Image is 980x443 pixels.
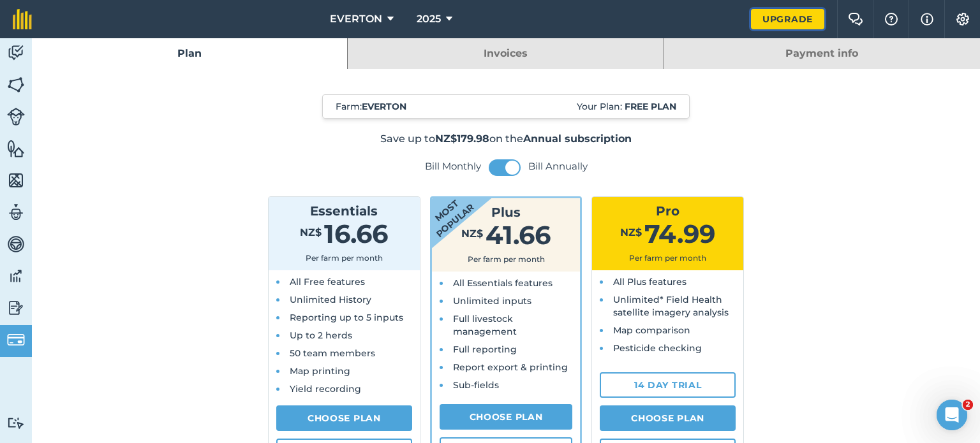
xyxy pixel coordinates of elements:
[290,347,375,359] span: 50 team members
[600,372,736,398] a: 14 day trial
[362,101,406,112] strong: EVERTON
[181,131,831,147] p: Save up to on the
[848,13,863,25] img: Two speech bubbles overlapping with the left bubble in the forefront
[290,330,352,341] span: Up to 2 herds
[453,277,553,289] span: All Essentials features
[613,342,702,354] span: Pesticide checking
[336,100,406,113] span: Farm :
[394,161,498,258] strong: Most popular
[300,226,322,238] span: NZ$
[32,38,347,69] a: Plan
[453,313,517,337] span: Full livestock management
[491,205,521,220] span: Plus
[613,294,729,318] span: Unlimited* Field Health satellite imagery analysis
[417,11,441,27] span: 2025
[937,400,967,430] iframe: Intercom live chat
[884,13,899,25] img: A question mark icon
[7,43,25,62] img: svg+xml;base64,PD94bWwgdmVyc2lvbj0iMS4wIiBlbmNvZGluZz0idXRmLTgiPz4KPCEtLSBHZW5lcmF0b3I6IEFkb2JlIE...
[7,298,25,317] img: svg+xml;base64,PD94bWwgdmVyc2lvbj0iMS4wIiBlbmNvZGluZz0idXRmLTgiPz4KPCEtLSBHZW5lcmF0b3I6IEFkb2JlIE...
[7,417,25,429] img: svg+xml;base64,PD94bWwgdmVyc2lvbj0iMS4wIiBlbmNvZGluZz0idXRmLTgiPz4KPCEtLSBHZW5lcmF0b3I6IEFkb2JlIE...
[528,160,588,173] label: Bill Annually
[453,379,499,391] span: Sub-fields
[468,254,545,264] span: Per farm per month
[310,203,378,219] span: Essentials
[486,219,551,251] span: 41.66
[963,400,973,410] span: 2
[453,295,531,307] span: Unlimited inputs
[13,9,32,29] img: fieldmargin Logo
[7,331,25,349] img: svg+xml;base64,PD94bWwgdmVyc2lvbj0iMS4wIiBlbmNvZGluZz0idXRmLTgiPz4KPCEtLSBHZW5lcmF0b3I6IEFkb2JlIE...
[425,160,481,173] label: Bill Monthly
[453,361,568,373] span: Report export & printing
[7,203,25,222] img: svg+xml;base64,PD94bWwgdmVyc2lvbj0iMS4wIiBlbmNvZGluZz0idXRmLTgiPz4KPCEtLSBHZW5lcmF0b3I6IEFkb2JlIE...
[955,13,970,25] img: A cog icon
[453,344,517,355] span: Full reporting
[330,11,382,27] span: EVERTON
[290,383,361,395] span: Yield recording
[523,133,632,145] strong: Annual subscription
[600,405,736,431] a: Choose Plan
[290,294,371,305] span: Unlimited History
[664,38,980,69] a: Payment info
[620,226,642,238] span: NZ$
[644,218,715,249] span: 74.99
[324,218,388,249] span: 16.66
[290,276,365,287] span: All Free features
[751,9,824,29] a: Upgrade
[921,11,933,27] img: svg+xml;base64,PHN2ZyB4bWxucz0iaHR0cDovL3d3dy53My5vcmcvMjAwMC9zdmciIHdpZHRoPSIxNyIgaGVpZ2h0PSIxNy...
[7,75,25,94] img: svg+xml;base64,PHN2ZyB4bWxucz0iaHR0cDovL3d3dy53My5vcmcvMjAwMC9zdmciIHdpZHRoPSI1NiIgaGVpZ2h0PSI2MC...
[625,101,676,112] strong: Free plan
[7,266,25,286] img: svg+xml;base64,PD94bWwgdmVyc2lvbj0iMS4wIiBlbmNvZGluZz0idXRmLTgiPz4KPCEtLSBHZW5lcmF0b3I6IEFkb2JlIE...
[348,38,663,69] a: Invoices
[290,365,350,377] span: Map printing
[577,100,676,113] span: Your Plan:
[656,203,679,219] span: Pro
[306,253,383,263] span: Per farm per month
[435,133,489,145] strong: NZ$179.98
[290,312,403,323] span: Reporting up to 5 inputs
[7,108,25,126] img: svg+xml;base64,PD94bWwgdmVyc2lvbj0iMS4wIiBlbmNvZGluZz0idXRmLTgiPz4KPCEtLSBHZW5lcmF0b3I6IEFkb2JlIE...
[7,171,25,190] img: svg+xml;base64,PHN2ZyB4bWxucz0iaHR0cDovL3d3dy53My5vcmcvMjAwMC9zdmciIHdpZHRoPSI1NiIgaGVpZ2h0PSI2MC...
[7,139,25,158] img: svg+xml;base64,PHN2ZyB4bWxucz0iaHR0cDovL3d3dy53My5vcmcvMjAwMC9zdmciIHdpZHRoPSI1NiIgaGVpZ2h0PSI2MC...
[613,276,687,287] span: All Plus features
[629,253,706,263] span: Per farm per month
[440,404,573,430] a: Choose Plan
[276,405,412,431] a: Choose Plan
[7,235,25,254] img: svg+xml;base64,PD94bWwgdmVyc2lvbj0iMS4wIiBlbmNvZGluZz0idXRmLTgiPz4KPCEtLSBHZW5lcmF0b3I6IEFkb2JlIE...
[461,228,483,240] span: NZ$
[613,324,690,336] span: Map comparison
